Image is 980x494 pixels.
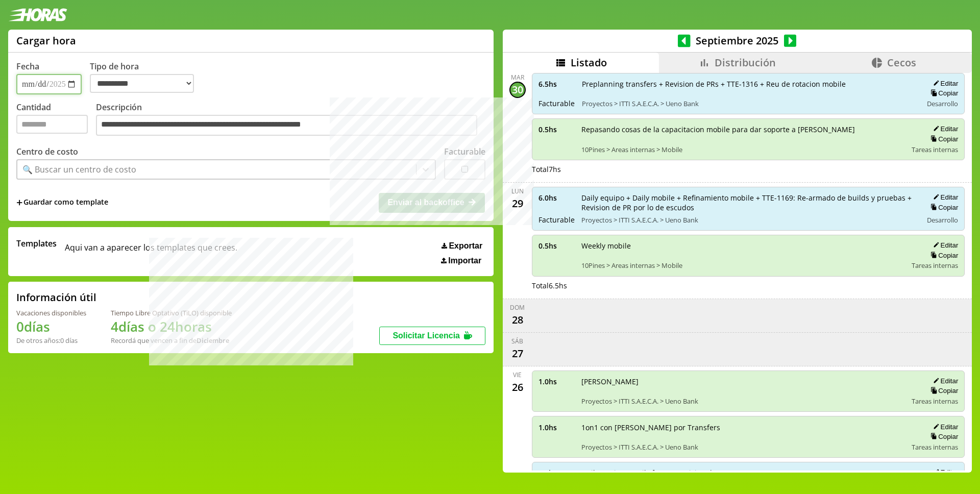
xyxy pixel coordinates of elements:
[581,377,905,386] span: [PERSON_NAME]
[912,397,958,406] span: Tareas internas
[16,146,78,157] label: Centro de costo
[581,193,916,212] span: Daily equipo + Daily mobile + Refinamiento mobile + TTE-1169: Re-armado de builds y pruebas + Rev...
[581,145,905,154] span: 10Pines > Areas internas > Mobile
[16,336,86,345] div: De otros años: 0 días
[8,8,67,21] img: logotipo
[511,337,523,345] div: sáb
[927,432,958,441] button: Copiar
[16,197,22,208] span: +
[927,251,958,260] button: Copiar
[16,197,108,208] span: +Guardar como template
[912,145,958,154] span: Tareas internas
[912,261,958,270] span: Tareas internas
[197,336,229,345] b: Diciembre
[912,442,958,452] span: Tareas internas
[96,115,477,136] textarea: Descripción
[930,79,958,88] button: Editar
[65,238,237,265] span: Aqui van a aparecer los templates que crees.
[930,468,958,477] button: Editar
[715,56,776,69] span: Distribución
[393,331,460,340] span: Solicitar Licencia
[927,215,958,225] span: Desarrollo
[927,89,958,97] button: Copiar
[510,303,525,312] div: dom
[111,308,232,317] div: Tiempo Libre Optativo (TiLO) disponible
[509,82,526,98] div: 30
[16,308,86,317] div: Vacaciones disponibles
[448,256,481,265] span: Importar
[538,215,574,225] span: Facturable
[582,468,916,478] span: Daily equipo + Daily front + Revision de PRs
[581,215,916,225] span: Proyectos > ITTI S.A.E.C.A. > Ueno Bank
[513,370,522,379] div: vie
[16,34,76,47] h1: Cargar hora
[571,56,607,69] span: Listado
[511,73,524,82] div: mar
[16,317,86,336] h1: 0 días
[532,164,965,174] div: Total 7 hs
[511,187,524,195] div: lun
[581,397,905,406] span: Proyectos > ITTI S.A.E.C.A. > Ueno Bank
[449,241,482,251] span: Exportar
[16,290,96,304] h2: Información útil
[927,135,958,143] button: Copiar
[16,115,88,134] input: Cantidad
[927,203,958,212] button: Copiar
[538,125,574,134] span: 0.5 hs
[581,261,905,270] span: 10Pines > Areas internas > Mobile
[538,423,574,432] span: 1.0 hs
[927,386,958,395] button: Copiar
[22,164,136,175] div: 🔍 Buscar un centro de costo
[582,79,916,89] span: Preplanning transfers + Revision de PRs + TTE-1316 + Reu de rotacion mobile
[581,423,905,432] span: 1on1 con [PERSON_NAME] por Transfers
[538,98,575,108] span: Facturable
[111,336,232,345] div: Recordá que vencen a fin de
[16,238,57,249] span: Templates
[930,423,958,431] button: Editar
[16,61,39,72] label: Fecha
[930,193,958,202] button: Editar
[538,468,575,478] span: 5.0 hs
[927,99,958,108] span: Desarrollo
[930,377,958,385] button: Editar
[379,327,485,345] button: Solicitar Licencia
[887,56,916,69] span: Cecos
[444,146,485,157] label: Facturable
[509,312,526,328] div: 28
[532,281,965,290] div: Total 6.5 hs
[538,79,575,89] span: 6.5 hs
[581,442,905,452] span: Proyectos > ITTI S.A.E.C.A. > Ueno Bank
[96,102,485,139] label: Descripción
[509,195,526,212] div: 29
[503,73,972,471] div: scrollable content
[538,241,574,251] span: 0.5 hs
[16,102,96,139] label: Cantidad
[509,379,526,396] div: 26
[538,193,574,203] span: 6.0 hs
[111,317,232,336] h1: 4 días o 24 horas
[509,345,526,362] div: 27
[438,241,485,251] button: Exportar
[90,61,202,94] label: Tipo de hora
[930,241,958,250] button: Editar
[538,377,574,386] span: 1.0 hs
[582,99,916,108] span: Proyectos > ITTI S.A.E.C.A. > Ueno Bank
[691,34,784,47] span: Septiembre 2025
[930,125,958,133] button: Editar
[581,125,905,134] span: Repasando cosas de la capacitacion mobile para dar soporte a [PERSON_NAME]
[581,241,905,251] span: Weekly mobile
[90,74,194,93] select: Tipo de hora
